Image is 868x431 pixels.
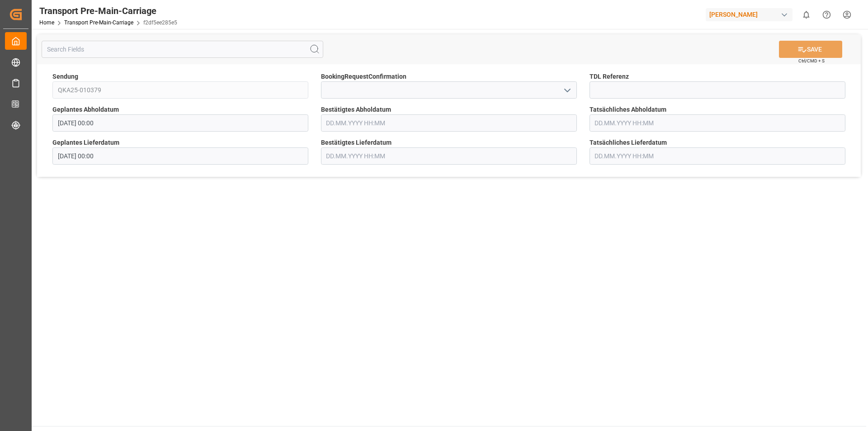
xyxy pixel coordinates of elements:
[39,19,54,26] a: Home
[706,6,796,23] button: [PERSON_NAME]
[52,105,119,114] span: Geplantes Abholdatum
[321,105,391,114] span: Bestätigtes Abholdatum
[560,83,573,97] button: open menu
[52,114,308,132] input: DD.MM.YYYY HH:MM
[590,72,629,81] span: TDL Referenz
[321,114,577,132] input: DD.MM.YYYY HH:MM
[52,138,119,147] span: Geplantes Lieferdatum
[706,8,793,21] div: [PERSON_NAME]
[64,19,133,26] a: Transport Pre-Main-Carriage
[779,41,842,58] button: SAVE
[798,57,825,64] span: Ctrl/CMD + S
[42,41,323,58] input: Search Fields
[52,147,308,165] input: DD.MM.YYYY HH:MM
[816,5,837,25] button: Help Center
[321,147,577,165] input: DD.MM.YYYY HH:MM
[39,4,177,18] div: Transport Pre-Main-Carriage
[590,138,667,147] span: Tatsächliches Lieferdatum
[796,5,816,25] button: show 0 new notifications
[321,138,392,147] span: Bestätigtes Lieferdatum
[590,114,845,132] input: DD.MM.YYYY HH:MM
[590,105,666,114] span: Tatsächliches Abholdatum
[321,72,406,81] span: BookingRequestConfirmation
[52,72,78,81] span: Sendung
[590,147,845,165] input: DD.MM.YYYY HH:MM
